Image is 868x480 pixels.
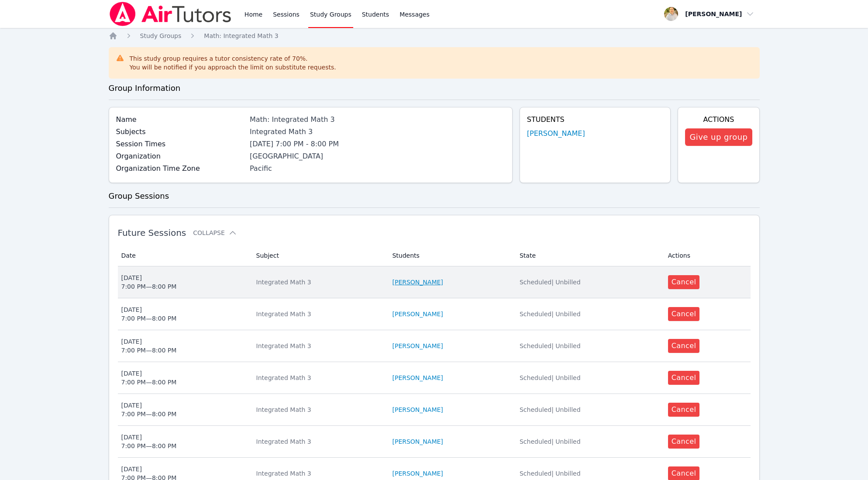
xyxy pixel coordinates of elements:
[250,163,505,174] div: Pacific
[520,438,581,445] span: Scheduled | Unbilled
[527,114,664,125] h4: Students
[204,32,278,39] span: Math: Integrated Math 3
[250,139,505,149] li: [DATE] 7:00 PM - 8:00 PM
[109,190,760,202] h3: Group Sessions
[685,114,752,125] h4: Actions
[130,54,336,72] div: This study group requires a tutor consistency rate of 70 %.
[520,374,581,381] span: Scheduled | Unbilled
[400,10,430,19] span: Messages
[668,275,700,289] button: Cancel
[520,342,581,349] span: Scheduled | Unbilled
[118,228,186,238] span: Future Sessions
[121,401,177,418] div: [DATE] 7:00 PM — 8:00 PM
[116,114,245,125] label: Name
[109,31,760,40] nav: Breadcrumb
[121,369,177,387] div: [DATE] 7:00 PM — 8:00 PM
[520,406,581,413] span: Scheduled | Unbilled
[256,278,382,287] div: Integrated Math 3
[118,266,751,298] tr: [DATE]7:00 PM—8:00 PMIntegrated Math 3[PERSON_NAME]Scheduled| UnbilledCancel
[251,245,387,266] th: Subject
[250,151,505,162] div: [GEOGRAPHIC_DATA]
[256,342,382,350] div: Integrated Math 3
[121,273,177,291] div: [DATE] 7:00 PM — 8:00 PM
[256,405,382,414] div: Integrated Math 3
[250,127,505,137] div: Integrated Math 3
[527,128,585,139] a: [PERSON_NAME]
[514,245,663,266] th: State
[109,2,232,26] img: Air Tutors
[392,373,443,382] a: [PERSON_NAME]
[668,371,700,385] button: Cancel
[256,469,382,478] div: Integrated Math 3
[520,279,581,286] span: Scheduled | Unbilled
[118,362,751,394] tr: [DATE]7:00 PM—8:00 PMIntegrated Math 3[PERSON_NAME]Scheduled| UnbilledCancel
[256,310,382,318] div: Integrated Math 3
[668,435,700,449] button: Cancel
[121,433,177,450] div: [DATE] 7:00 PM — 8:00 PM
[109,82,760,94] h3: Group Information
[193,228,237,237] button: Collapse
[392,405,443,414] a: [PERSON_NAME]
[392,278,443,287] a: [PERSON_NAME]
[520,470,581,477] span: Scheduled | Unbilled
[116,139,245,149] label: Session Times
[121,305,177,323] div: [DATE] 7:00 PM — 8:00 PM
[140,31,182,40] a: Study Groups
[118,426,751,458] tr: [DATE]7:00 PM—8:00 PMIntegrated Math 3[PERSON_NAME]Scheduled| UnbilledCancel
[118,394,751,426] tr: [DATE]7:00 PM—8:00 PMIntegrated Math 3[PERSON_NAME]Scheduled| UnbilledCancel
[668,307,700,321] button: Cancel
[685,128,752,146] button: Give up group
[130,63,336,72] div: You will be notified if you approach the limit on substitute requests.
[387,245,514,266] th: Students
[392,342,443,350] a: [PERSON_NAME]
[116,163,245,174] label: Organization Time Zone
[520,311,581,318] span: Scheduled | Unbilled
[256,373,382,382] div: Integrated Math 3
[392,310,443,318] a: [PERSON_NAME]
[204,31,278,40] a: Math: Integrated Math 3
[118,298,751,330] tr: [DATE]7:00 PM—8:00 PMIntegrated Math 3[PERSON_NAME]Scheduled| UnbilledCancel
[250,114,505,125] div: Math: Integrated Math 3
[392,469,443,478] a: [PERSON_NAME]
[392,437,443,446] a: [PERSON_NAME]
[668,339,700,353] button: Cancel
[140,32,182,39] span: Study Groups
[256,437,382,446] div: Integrated Math 3
[668,403,700,417] button: Cancel
[118,330,751,362] tr: [DATE]7:00 PM—8:00 PMIntegrated Math 3[PERSON_NAME]Scheduled| UnbilledCancel
[121,337,177,355] div: [DATE] 7:00 PM — 8:00 PM
[116,127,245,137] label: Subjects
[116,151,245,162] label: Organization
[663,245,751,266] th: Actions
[118,245,251,266] th: Date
